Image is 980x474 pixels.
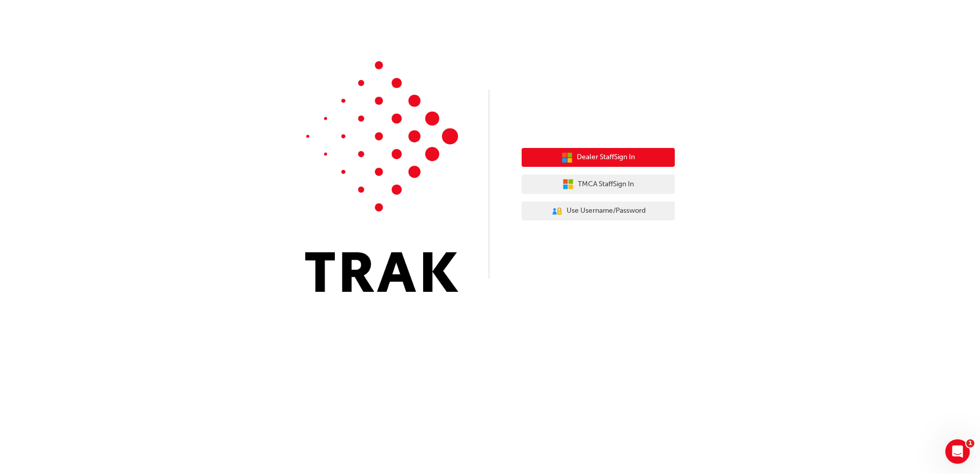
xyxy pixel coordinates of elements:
[578,179,634,190] span: TMCA Staff Sign In
[305,61,458,292] img: Trak
[577,152,635,163] span: Dealer Staff Sign In
[567,205,646,217] span: Use Username/Password
[522,174,675,194] button: TMCA StaffSign In
[522,202,675,221] button: Use Username/Password
[966,439,974,447] span: 1
[945,439,970,464] iframe: Intercom live chat
[522,148,675,167] button: Dealer StaffSign In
